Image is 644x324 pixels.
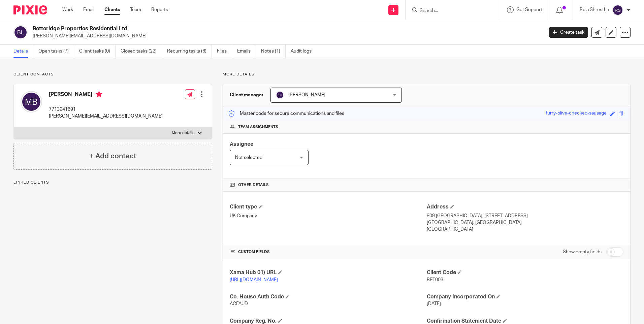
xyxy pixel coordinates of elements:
h4: Co. House Auth Code [230,293,426,300]
a: Client tasks (0) [79,45,116,58]
a: Recurring tasks (6) [167,45,212,58]
p: Master code for secure communications and files [228,110,344,117]
a: Create task [549,27,588,38]
span: ACFAUD [230,301,248,306]
span: [DATE] [427,301,441,306]
a: Details [13,45,33,58]
img: svg%3E [276,91,284,99]
p: Linked clients [13,180,212,185]
span: Team assignments [238,124,278,130]
a: Audit logs [291,45,317,58]
span: Not selected [235,155,262,160]
img: svg%3E [612,5,623,15]
p: [GEOGRAPHIC_DATA], [GEOGRAPHIC_DATA] [427,219,623,226]
p: 7713941691 [49,106,163,113]
h2: Betteridge Properties Residential Ltd [33,25,438,32]
span: Get Support [516,7,542,12]
p: UK Company [230,213,426,219]
span: BET003 [427,278,443,282]
i: Primary [96,91,102,98]
h4: Address [427,203,623,210]
p: 809 [GEOGRAPHIC_DATA], [STREET_ADDRESS] [427,213,623,219]
a: Closed tasks (22) [121,45,162,58]
p: [GEOGRAPHIC_DATA] [427,226,623,233]
label: Show empty fields [563,249,602,255]
h4: Company Incorporated On [427,293,623,300]
img: svg%3E [21,91,42,112]
h4: Client Code [427,269,623,276]
span: Assignee [230,141,253,147]
h4: Client type [230,203,426,210]
img: svg%3E [13,25,28,39]
a: Work [62,6,73,13]
span: Other details [238,182,269,188]
a: Team [130,6,141,13]
p: More details [223,72,631,77]
div: furry-olive-checked-sausage [546,110,607,118]
p: [PERSON_NAME][EMAIL_ADDRESS][DOMAIN_NAME] [49,113,163,120]
h4: Xama Hub 01) URL [230,269,426,276]
p: Roja Shrestha [580,6,609,13]
a: Reports [151,6,168,13]
h4: CUSTOM FIELDS [230,249,426,255]
a: Clients [104,6,120,13]
p: More details [172,130,194,136]
a: Notes (1) [261,45,286,58]
p: Client contacts [13,72,212,77]
p: [PERSON_NAME][EMAIL_ADDRESS][DOMAIN_NAME] [33,33,539,39]
a: [URL][DOMAIN_NAME] [230,278,278,282]
h4: + Add contact [89,151,136,161]
a: Emails [237,45,256,58]
a: Open tasks (7) [38,45,74,58]
img: Pixie [13,5,47,14]
h4: [PERSON_NAME] [49,91,163,99]
h3: Client manager [230,92,264,98]
span: [PERSON_NAME] [288,93,325,97]
input: Search [419,8,480,14]
a: Files [217,45,232,58]
a: Email [83,6,94,13]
